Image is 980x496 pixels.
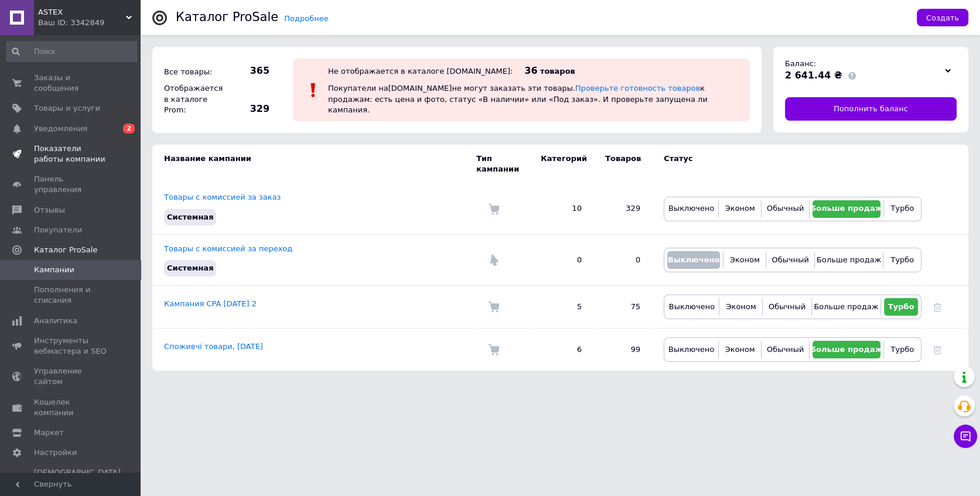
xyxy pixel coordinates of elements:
span: Турбо [888,302,914,311]
div: Ваш ID: 3342849 [38,18,141,28]
span: 2 [123,124,135,134]
button: Выключено [667,251,720,269]
img: :exclamation: [305,81,322,99]
button: Обычный [764,341,806,358]
td: Товаров [593,145,652,183]
span: Показатели работы компании [34,143,108,165]
img: Комиссия за заказ [488,301,500,313]
td: Статус [652,145,921,183]
a: Удалить [933,345,941,354]
span: Управление сайтом [34,366,108,387]
td: Название кампании [152,145,476,183]
div: Каталог ProSale [176,11,278,23]
input: Поиск [6,41,138,62]
span: Отзывы [34,205,65,215]
td: 0 [529,234,593,285]
span: Выключено [668,204,714,213]
button: Турбо [886,251,918,269]
span: Обычный [769,302,805,311]
button: Создать [917,9,968,26]
button: Чат с покупателем [954,425,977,448]
span: Аналитика [34,316,77,326]
span: товаров [540,67,575,76]
button: Выключено [667,341,715,358]
a: Проверьте готовность товаров [575,84,700,93]
button: Выключено [667,200,715,218]
div: Отображается в каталоге Prom: [161,80,226,118]
button: Больше продаж [815,298,878,316]
span: Турбо [890,255,914,264]
a: Подробнее [284,14,328,23]
td: 75 [593,286,652,329]
span: Выключено [668,255,719,264]
span: Обычный [767,345,804,354]
td: 10 [529,183,593,234]
span: Пополнения и списания [34,285,108,306]
button: Больше продаж [812,200,880,218]
span: 36 [524,65,537,76]
span: Пополнить баланс [834,104,908,114]
a: Споживчі товари, [DATE] [164,342,263,351]
span: Выключено [669,302,715,311]
span: Кошелек компании [34,397,108,418]
span: ASTEX [38,7,126,18]
span: Эконом [726,302,756,311]
span: Уведомления [34,124,87,134]
span: Эконом [725,204,755,213]
span: Эконом [730,255,760,264]
span: 365 [228,64,269,77]
button: Обычный [766,298,808,316]
td: 6 [529,329,593,371]
a: Товары с комиссией за заказ [164,193,281,201]
span: Каталог ProSale [34,245,97,255]
td: 0 [593,234,652,285]
button: Турбо [887,200,918,218]
span: Обычный [767,204,804,213]
td: 5 [529,286,593,329]
span: Маркет [34,427,64,438]
img: Комиссия за переход [488,254,500,266]
span: Настройки [34,447,77,458]
span: Больше продаж [810,345,882,354]
span: Выключено [668,345,714,354]
span: Системная [167,213,213,221]
button: Выключено [667,298,716,316]
td: Категорий [529,145,593,183]
span: Инструменты вебмастера и SEO [34,336,108,357]
button: Обычный [769,251,811,269]
button: Эконом [722,298,759,316]
div: Все товары: [161,64,226,80]
td: Тип кампании [476,145,529,183]
img: Комиссия за заказ [488,203,500,215]
td: 329 [593,183,652,234]
a: Удалить [933,302,941,311]
button: Эконом [726,251,763,269]
a: Кампания CPA [DATE] 2 [164,299,257,308]
button: Эконом [722,200,758,218]
span: Больше продаж [810,204,882,213]
span: Больше продаж [814,302,878,311]
img: Комиссия за заказ [488,344,500,355]
td: 99 [593,329,652,371]
span: Кампании [34,265,74,275]
span: 329 [228,102,269,115]
a: Пополнить баланс [785,97,957,121]
span: Покупатели на [DOMAIN_NAME] не могут заказать эти товары. к продажам: есть цена и фото, статус «В... [328,84,708,114]
button: Эконом [722,341,758,358]
span: Обычный [771,255,808,264]
span: Больше продаж [817,255,881,264]
span: Создать [926,13,959,22]
span: Покупатели [34,225,82,235]
span: Турбо [890,345,914,354]
span: Баланс: [785,59,816,68]
span: Заказы и сообщения [34,73,108,94]
span: Системная [167,264,213,272]
span: 2 641.44 ₴ [785,70,842,81]
span: Эконом [725,345,755,354]
span: Товары и услуги [34,103,100,114]
button: Больше продаж [818,251,880,269]
div: Не отображается в каталоге [DOMAIN_NAME]: [328,67,513,76]
button: Турбо [884,298,918,316]
button: Турбо [887,341,918,358]
a: Товары с комиссией за переход [164,244,292,253]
